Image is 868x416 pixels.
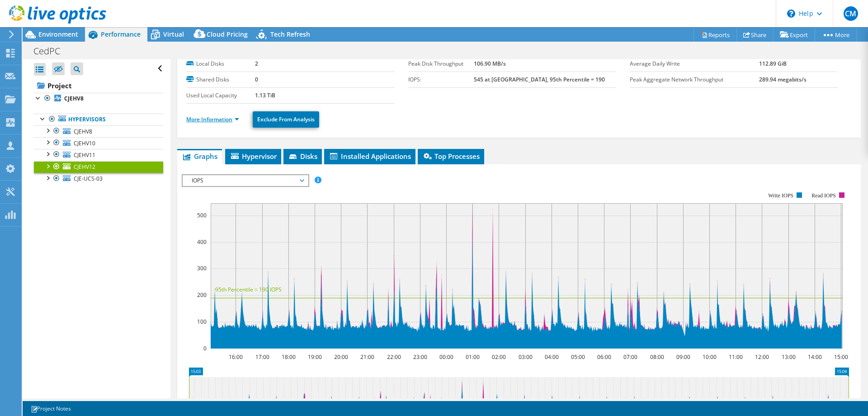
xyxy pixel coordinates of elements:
text: 200 [197,291,207,299]
span: CM [844,6,858,21]
a: Reports [693,28,737,42]
b: 545 at [GEOGRAPHIC_DATA], 95th Percentile = 190 [474,76,605,83]
span: Virtual [163,30,184,38]
a: CJEHV8 [34,93,163,105]
span: Graphs [182,152,217,161]
text: 16:00 [229,353,243,361]
span: IOPS [187,175,303,186]
a: Exclude From Analysis [253,111,319,128]
a: CJEHV10 [34,137,163,149]
span: Disks [288,152,317,161]
text: 14:00 [808,353,822,361]
a: Project Notes [24,403,77,414]
label: Peak Aggregate Network Throughput [630,75,759,84]
label: Peak Disk Throughput [408,59,474,68]
text: 07:00 [623,353,637,361]
text: 08:00 [650,353,664,361]
h1: CedPC [29,46,74,56]
text: 0 [203,344,207,352]
span: CJEHV10 [74,139,95,147]
label: IOPS: [408,75,474,84]
text: 00:00 [439,353,453,361]
a: CJEHV11 [34,149,163,161]
span: Tech Refresh [270,30,310,38]
label: Shared Disks [186,75,255,84]
text: Write IOPS [768,192,793,199]
text: 400 [197,238,207,246]
span: CJEHV11 [74,151,95,159]
text: 500 [197,211,207,219]
span: Environment [38,30,78,38]
label: Used Local Capacity [186,91,255,100]
b: 289.94 megabits/s [759,76,807,83]
text: 05:00 [571,353,585,361]
span: CJE-UCS-03 [74,175,103,182]
span: Top Processes [422,152,480,161]
text: 11:00 [729,353,743,361]
text: 01:00 [466,353,480,361]
a: Hypervisors [34,114,163,125]
b: 1.13 TiB [255,91,275,99]
span: Cloud Pricing [207,30,248,38]
text: 18:00 [282,353,296,361]
b: 0 [255,76,258,83]
text: 95th Percentile = 190 IOPS [215,286,282,293]
label: Local Disks [186,59,255,68]
b: CJEHV8 [64,95,84,102]
text: 23:00 [413,353,427,361]
text: 09:00 [676,353,690,361]
span: Installed Applications [329,152,411,161]
text: 03:00 [519,353,533,361]
text: 06:00 [597,353,611,361]
text: 12:00 [755,353,769,361]
span: Performance [101,30,141,38]
text: 22:00 [387,353,401,361]
text: 02:00 [492,353,506,361]
a: More [815,28,857,42]
label: Average Daily Write [630,59,759,68]
a: CJE-UCS-03 [34,173,163,185]
a: CJEHV12 [34,161,163,173]
text: 15:00 [834,353,848,361]
b: 112.89 GiB [759,60,787,67]
span: Hypervisor [230,152,277,161]
a: Share [736,28,774,42]
b: 2 [255,60,258,67]
svg: \n [787,10,795,18]
text: 17:00 [255,353,269,361]
a: Project [34,78,163,93]
text: 20:00 [334,353,348,361]
text: 13:00 [782,353,796,361]
text: Read IOPS [812,192,836,199]
text: 100 [197,318,207,325]
a: More Information [186,115,239,123]
span: CJEHV8 [74,128,92,135]
text: 04:00 [545,353,559,361]
a: CJEHV8 [34,125,163,137]
text: 10:00 [703,353,717,361]
text: 21:00 [360,353,374,361]
text: 19:00 [308,353,322,361]
a: Export [773,28,815,42]
text: 300 [197,264,207,272]
b: 106.90 MB/s [474,60,506,67]
span: CJEHV12 [74,163,95,171]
